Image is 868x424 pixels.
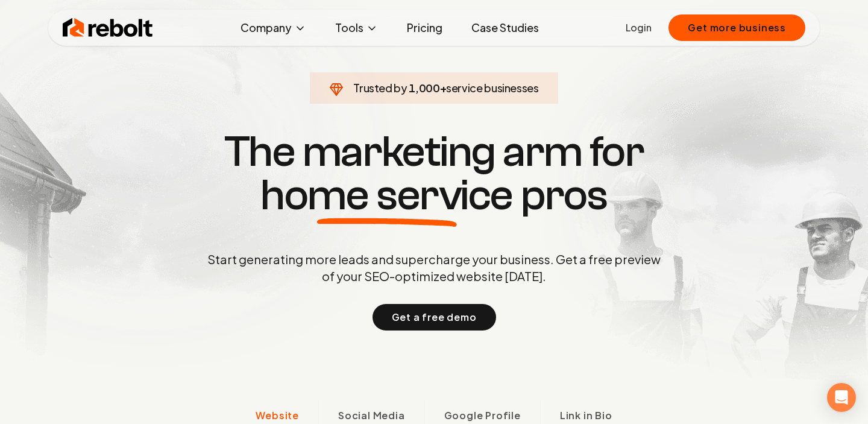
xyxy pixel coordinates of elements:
p: Start generating more leads and supercharge your business. Get a free preview of your SEO-optimiz... [205,251,663,285]
button: Tools [325,16,388,40]
div: Open Intercom Messenger [827,383,856,412]
h1: The marketing arm for pros [145,130,723,217]
span: home service [260,174,513,217]
button: Get more business [668,14,805,41]
span: Link in Bio [560,408,612,423]
img: Rebolt Logo [63,16,153,40]
button: Company [231,16,316,40]
span: Trusted by [353,81,407,95]
a: Pricing [397,16,452,40]
span: Google Profile [444,408,521,423]
span: + [440,81,447,95]
a: Login [626,21,652,35]
span: Website [256,408,299,423]
span: service businesses [446,81,539,95]
a: Case Studies [462,16,549,40]
span: 1,000 [409,80,439,97]
span: Social Media [338,408,405,423]
button: Get a free demo [373,304,496,331]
